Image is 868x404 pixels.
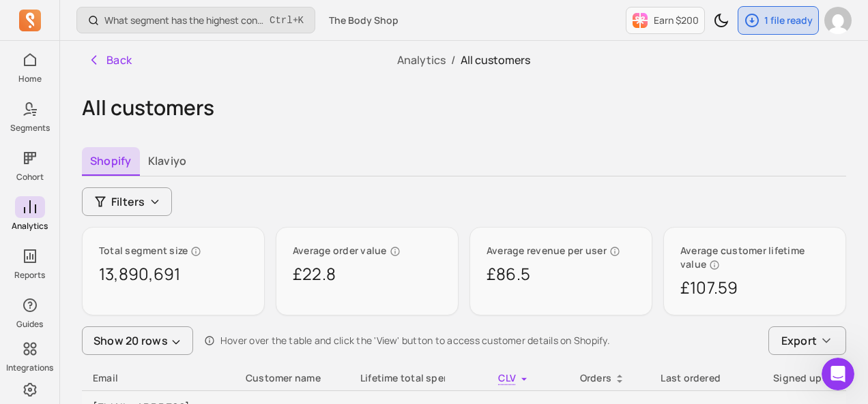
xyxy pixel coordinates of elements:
button: The Body Shop [321,8,407,33]
p: Average order value [293,244,442,258]
p: Guides [16,319,43,330]
button: 1 file ready [738,6,819,35]
p: Segments [10,123,50,134]
button: Earn $200 [626,7,705,34]
span: / [446,52,461,67]
span: Export [781,332,817,349]
div: Signed up [742,371,835,385]
button: Guides [15,292,45,332]
button: Toggle dark mode [708,7,735,34]
p: Customer name [246,371,338,385]
button: Show 20 rows [82,326,193,355]
p: Total segment size [99,244,248,258]
p: £86.5 [487,263,635,285]
iframe: Intercom live chat [822,358,854,390]
h1: All customers [82,95,846,120]
span: The Body Shop [329,14,399,27]
p: Integrations [6,362,53,373]
button: Klaviyo [140,147,195,174]
span: All customers [461,52,530,67]
span: + [270,13,304,27]
kbd: K [298,15,304,26]
p: What segment has the highest conversion rate in a campaign? [104,14,264,27]
p: Analytics [12,221,48,232]
img: avatar [824,7,852,34]
span: Filters [111,193,145,210]
button: What segment has the highest conversion rate in a campaign?Ctrl+K [76,7,315,33]
kbd: Ctrl [270,14,293,27]
p: Hover over the table and click the 'View' button to access customer details on Shopify. [220,334,610,347]
p: £107.59 [680,277,829,298]
div: Orders [551,371,625,385]
span: CLV [498,371,516,384]
p: Earn $200 [654,14,699,27]
p: £22.8 [293,263,442,285]
div: Last ordered [647,371,721,385]
button: Filters [82,187,172,216]
p: Average revenue per user [487,244,635,258]
div: Email [93,371,224,385]
p: Average customer lifetime value [680,244,829,271]
p: Home [18,74,42,84]
p: Reports [14,270,45,281]
a: Analytics [397,52,446,67]
button: Back [82,46,138,74]
p: 1 file ready [764,14,813,27]
p: Cohort [16,172,44,183]
button: Shopify [82,147,140,176]
p: 13,890,691 [99,263,248,285]
div: Lifetime total spent [360,371,434,385]
button: Export [768,326,846,355]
